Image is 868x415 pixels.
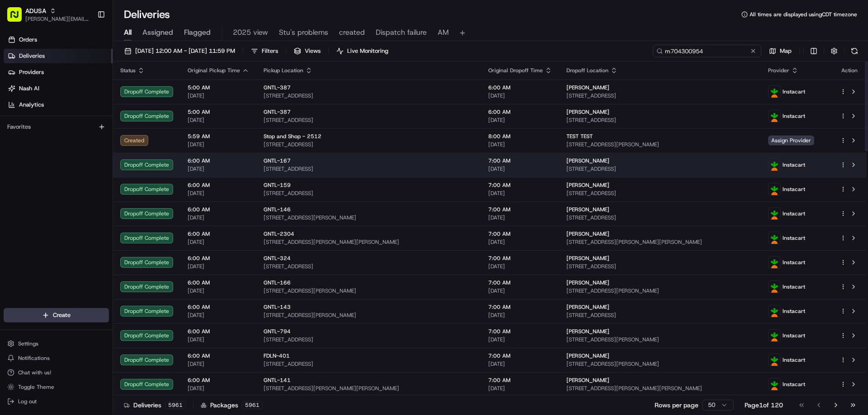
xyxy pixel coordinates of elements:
[488,84,552,91] span: 6:00 AM
[264,117,474,124] span: [STREET_ADDRESS]
[566,141,754,148] span: [STREET_ADDRESS][PERSON_NAME]
[783,381,805,388] span: Instacart
[783,259,805,266] span: Instacart
[488,230,552,238] span: 7:00 AM
[783,112,805,120] span: Instacart
[655,401,698,410] p: Rows per page
[25,15,90,23] button: [PERSON_NAME][EMAIL_ADDRESS][PERSON_NAME][DOMAIN_NAME]
[566,377,609,384] span: [PERSON_NAME]
[264,279,291,286] span: GNTL-166
[188,157,249,164] span: 6:00 AM
[488,133,552,140] span: 8:00 AM
[5,127,73,144] a: 📗Knowledge Base
[566,287,754,294] span: [STREET_ADDRESS][PERSON_NAME]
[566,157,609,164] span: [PERSON_NAME]
[188,190,249,197] span: [DATE]
[264,141,474,148] span: [STREET_ADDRESS]
[848,45,861,57] button: Refresh
[264,303,291,311] span: GNTL-143
[124,7,170,22] h1: Deliveries
[566,182,609,189] span: [PERSON_NAME]
[31,95,114,103] div: We're available if you need us!
[9,132,16,139] div: 📗
[4,366,109,379] button: Chat with us!
[9,86,25,103] img: 1736555255976-a54dd68f-1ca7-489b-9aae-adbdc363a1c4
[165,401,186,409] div: 5961
[566,303,609,311] span: [PERSON_NAME]
[120,67,136,74] span: Status
[264,287,474,294] span: [STREET_ADDRESS][PERSON_NAME]
[18,131,69,140] span: Knowledge Base
[188,287,249,294] span: [DATE]
[566,255,609,262] span: [PERSON_NAME]
[19,84,39,93] span: Nash AI
[438,27,449,38] span: AM
[566,84,609,91] span: [PERSON_NAME]
[31,86,148,95] div: Start new chat
[201,401,263,410] div: Packages
[18,369,51,376] span: Chat with us!
[264,385,474,392] span: [STREET_ADDRESS][PERSON_NAME][PERSON_NAME]
[347,47,388,55] span: Live Monitoring
[4,337,109,350] button: Settings
[488,287,552,294] span: [DATE]
[768,67,789,74] span: Provider
[745,401,783,410] div: Page 1 of 120
[279,27,328,38] span: Stu's problems
[566,279,609,286] span: [PERSON_NAME]
[488,141,552,148] span: [DATE]
[188,230,249,238] span: 6:00 AM
[488,214,552,221] span: [DATE]
[188,385,249,392] span: [DATE]
[566,312,754,319] span: [STREET_ADDRESS]
[188,312,249,319] span: [DATE]
[783,186,805,193] span: Instacart
[19,68,44,76] span: Providers
[653,45,761,57] input: Type to search
[488,255,552,262] span: 7:00 AM
[264,377,291,384] span: GNTL-141
[566,214,754,221] span: [STREET_ADDRESS]
[188,67,240,74] span: Original Pickup Time
[4,81,113,96] a: Nash AI
[19,52,45,60] span: Deliveries
[18,340,38,347] span: Settings
[264,190,474,197] span: [STREET_ADDRESS]
[188,206,249,213] span: 6:00 AM
[769,232,780,244] img: profile_instacart_ahold_partner.png
[188,279,249,286] span: 6:00 AM
[64,153,109,160] a: Powered byPylon
[566,336,754,343] span: [STREET_ADDRESS][PERSON_NAME]
[488,336,552,343] span: [DATE]
[264,67,303,74] span: Pickup Location
[233,27,268,38] span: 2025 view
[188,303,249,311] span: 6:00 AM
[76,132,84,139] div: 💻
[188,328,249,335] span: 6:00 AM
[264,108,291,116] span: GNTL-387
[769,183,780,195] img: profile_instacart_ahold_partner.png
[4,98,113,112] a: Analytics
[783,332,805,339] span: Instacart
[769,86,780,98] img: profile_instacart_ahold_partner.png
[783,161,805,168] span: Instacart
[4,381,109,393] button: Toggle Theme
[488,385,552,392] span: [DATE]
[566,108,609,116] span: [PERSON_NAME]
[566,238,754,246] span: [STREET_ADDRESS][PERSON_NAME][PERSON_NAME]
[188,92,249,99] span: [DATE]
[769,378,780,390] img: profile_instacart_ahold_partner.png
[488,328,552,335] span: 7:00 AM
[566,360,754,368] span: [STREET_ADDRESS][PERSON_NAME]
[25,6,46,15] button: ADUSA
[783,88,805,95] span: Instacart
[783,234,805,242] span: Instacart
[264,312,474,319] span: [STREET_ADDRESS][PERSON_NAME]
[19,36,37,44] span: Orders
[488,263,552,270] span: [DATE]
[769,354,780,366] img: profile_instacart_ahold_partner.png
[262,47,278,55] span: Filters
[124,401,186,410] div: Deliveries
[488,352,552,359] span: 7:00 AM
[18,354,50,362] span: Notifications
